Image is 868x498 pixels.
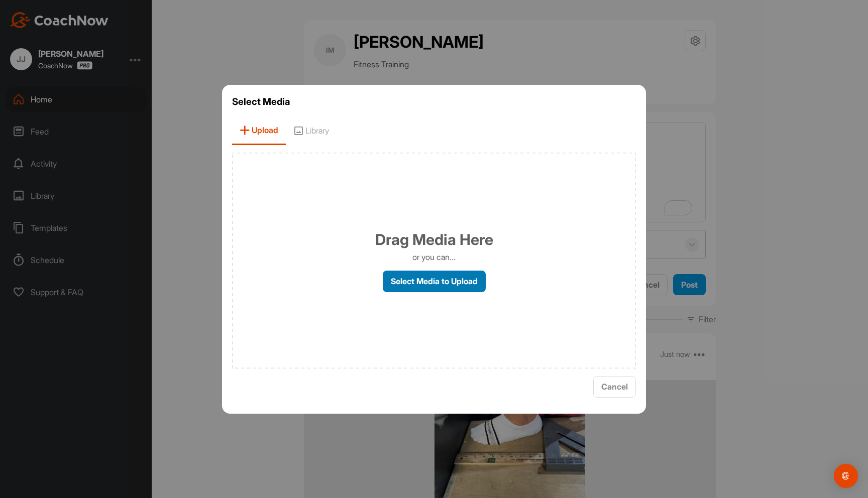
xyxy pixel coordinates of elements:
h3: Select Media [232,95,636,109]
span: Upload [232,116,286,145]
h1: Drag Media Here [375,228,493,251]
p: or you can... [412,251,456,263]
span: Cancel [601,382,628,392]
button: Cancel [593,376,636,398]
label: Select Media to Upload [383,271,486,292]
div: Open Intercom Messenger [834,464,858,488]
span: Library [286,116,337,145]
